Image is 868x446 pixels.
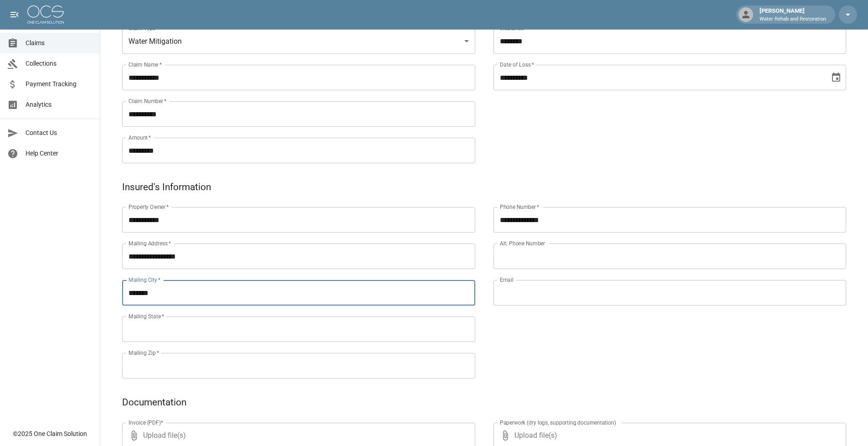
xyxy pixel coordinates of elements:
img: ocs-logo-white-transparent.png [27,5,64,24]
label: Invoice (PDF)* [128,419,164,426]
button: Choose date, selected date is Aug 7, 2025 [827,68,845,87]
span: Payment Tracking [26,79,92,89]
div: Water Mitigation [122,28,475,54]
label: Claim Name [128,61,162,68]
label: Mailing City [128,276,161,284]
div: © 2025 One Claim Solution [13,429,87,438]
span: Contact Us [26,128,92,138]
label: Mailing Address [128,239,171,247]
label: Property Owner [128,203,169,211]
label: Phone Number [500,203,539,211]
div: [PERSON_NAME] [756,6,830,23]
label: Alt. Phone Number [500,239,545,247]
label: Date of Loss [500,61,534,68]
span: Claims [26,38,92,48]
label: Claim Number [128,97,166,105]
label: Paperwork (dry logs, supporting documentation) [500,419,616,426]
label: Mailing Zip [128,349,159,357]
span: Help Center [26,149,92,158]
p: Water Rehab and Restoration [760,16,826,23]
label: Email [500,276,514,284]
button: open drawer [5,5,24,24]
label: Amount [128,134,151,141]
span: Collections [26,59,92,68]
label: Mailing State [128,312,164,320]
span: Analytics [26,100,92,109]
